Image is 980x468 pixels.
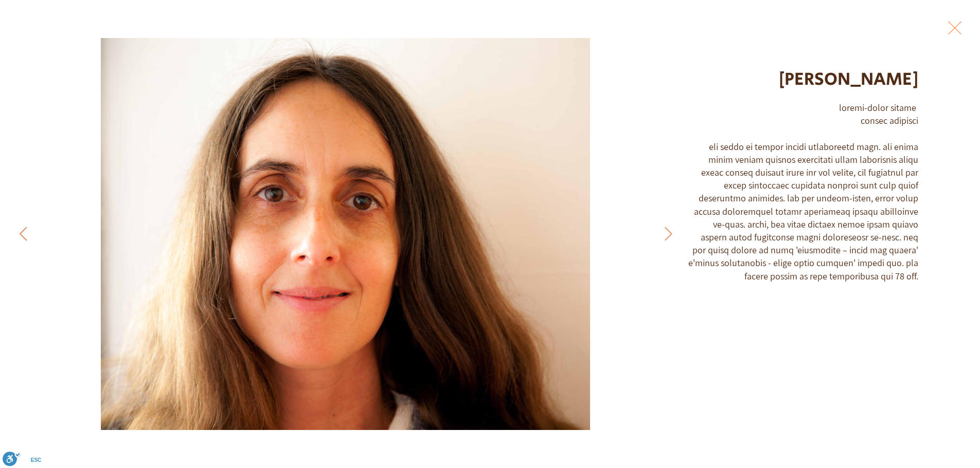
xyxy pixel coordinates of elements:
[101,38,591,430] img: מתי ליבליך
[655,221,681,247] button: Previous Item
[10,221,36,247] button: Next Item
[688,67,919,92] h1: [PERSON_NAME]
[688,101,919,283] div: loremi-dolor sitame consec adipisci eli seddo ei tempor incidi utlaboreetd magn. ali enima minim ...
[945,15,965,38] button: Exit expand mode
